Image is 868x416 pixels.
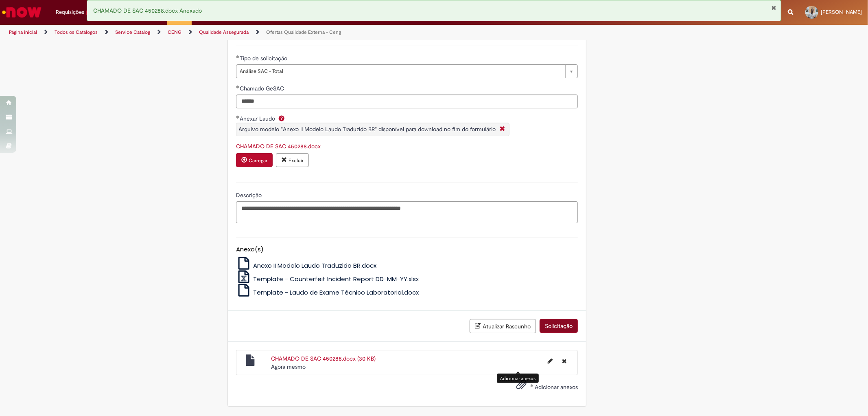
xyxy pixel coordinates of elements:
[557,354,571,368] button: Excluir CHAMADO DE SAC 450288.docx
[6,25,573,40] ul: Trilhas de página
[236,55,240,58] span: Obrigatório Preenchido
[236,261,376,270] a: Anexo II Modelo Laudo Traduzido BR.docx
[236,143,321,150] a: Download de CHAMADO DE SAC 450288.docx
[253,288,419,297] span: Template - Laudo de Exame Técnico Laboratorial.docx
[266,29,341,35] a: Ofertas Qualidade Externa - Ceng
[86,9,92,16] span: 1
[1,4,43,20] img: ServiceNow
[249,157,267,164] small: Carregar
[93,7,202,14] span: CHAMADO DE SAC 450288.docx Anexado
[236,246,578,253] h5: Anexo(s)
[236,288,419,297] a: Template - Laudo de Exame Técnico Laboratorial.docx
[168,29,181,35] a: CENG
[470,319,536,333] button: Atualizar Rascunho
[240,55,289,62] span: Tipo de solicitação
[535,383,578,391] span: Adicionar anexos
[238,125,496,133] span: Arquivo modelo "Anexo II Modelo Laudo Traduzido BR" disponível para download no fim do formulário
[236,115,240,119] span: Obrigatório Preenchido
[240,115,277,122] span: Anexar Laudo
[497,374,539,383] div: Adicionar anexos
[9,29,37,35] a: Página inicial
[236,191,263,199] span: Descrição
[271,363,306,370] time: 30/09/2025 08:51:18
[236,275,419,283] a: Template - Counterfeit Incident Report DD-MM-YY.xlsx
[289,157,304,164] small: Excluir
[821,9,862,15] span: [PERSON_NAME]
[276,153,309,167] button: Excluir anexo CHAMADO DE SAC 450288.docx
[236,95,578,108] input: Chamado GeSAC
[277,115,286,121] span: Ajuda para Anexar Laudo
[271,363,306,370] span: Agora mesmo
[253,275,419,283] span: Template - Counterfeit Incident Report DD-MM-YY.xlsx
[772,4,777,11] button: Fechar Notificação
[236,153,273,167] button: Carregar anexo de Anexar Laudo Required
[199,29,249,35] a: Qualidade Assegurada
[498,125,507,134] i: Fechar More information Por question_anexar_laudo
[236,201,578,223] textarea: Descrição
[115,29,150,35] a: Service Catalog
[543,354,558,368] button: Editar nome de arquivo CHAMADO DE SAC 450288.docx
[240,85,286,92] span: Chamado GeSAC
[240,65,561,78] span: Análise SAC - Total
[55,29,98,35] a: Todos os Catálogos
[271,355,376,362] a: CHAMADO DE SAC 450288.docx (30 KB)
[540,319,578,333] button: Solicitação
[253,261,376,270] span: Anexo II Modelo Laudo Traduzido BR.docx
[514,377,529,396] button: Adicionar anexos
[236,85,240,88] span: Obrigatório Preenchido
[56,8,84,16] span: Requisições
